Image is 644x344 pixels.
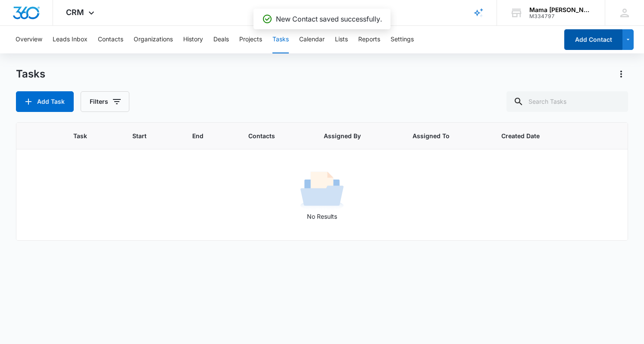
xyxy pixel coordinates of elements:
span: CRM [66,8,84,17]
button: Add Contact [564,29,622,50]
div: account name [529,6,592,13]
div: account id [529,13,592,19]
button: Calendar [299,26,325,53]
button: Filters [81,91,129,112]
button: Overview [16,26,42,53]
span: Assigned To [413,131,468,140]
button: Reports [358,26,380,53]
button: Contacts [98,26,123,53]
p: No Results [17,212,627,221]
button: Add Task [16,91,74,112]
button: Deals [213,26,229,53]
button: Tasks [272,26,289,53]
span: Task [73,131,100,140]
span: Start [132,131,159,140]
span: Assigned By [324,131,379,140]
h1: Tasks [16,68,45,81]
span: Contacts [248,131,291,140]
button: Leads Inbox [53,26,88,53]
button: Organizations [134,26,173,53]
p: New Contact saved successfully. [276,14,382,24]
input: Search Tasks [506,91,628,112]
button: Projects [239,26,262,53]
span: End [192,131,215,140]
button: Settings [391,26,414,53]
span: Created Date [501,131,559,140]
img: No Results [300,169,344,212]
button: History [183,26,203,53]
button: Actions [614,67,628,81]
button: Lists [335,26,348,53]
